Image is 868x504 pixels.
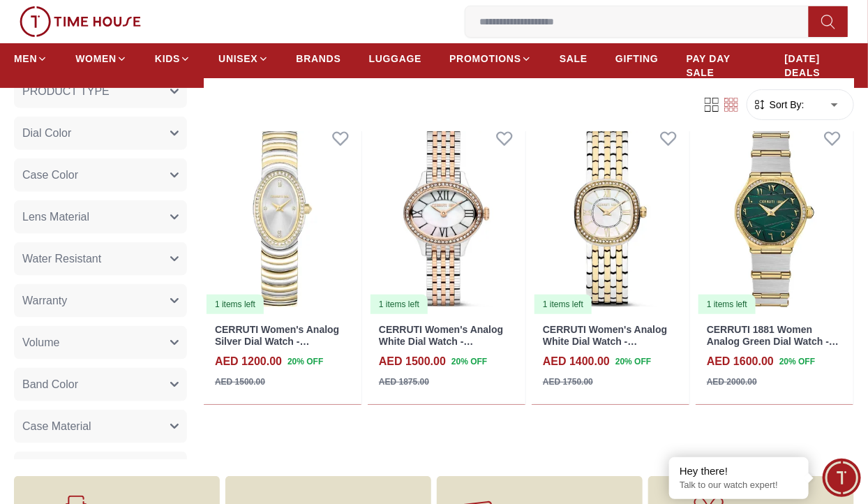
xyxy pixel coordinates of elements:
button: Lens Material [14,200,187,234]
span: UNISEX [218,52,257,66]
button: Diamension [14,452,187,485]
span: SALE [560,52,588,66]
span: BRANDS [297,52,341,66]
a: WOMEN [75,46,127,71]
a: [DATE] DEALS [785,46,854,85]
span: Sort By: [767,98,805,112]
span: 20 % OFF [451,355,487,368]
div: AED 2000.00 [707,376,757,388]
button: Band Color [14,368,187,401]
div: AED 1875.00 [379,376,429,388]
a: CERRUTI 1881 Women Analog Green Dial Watch - CRM35506 [707,324,839,359]
span: PRODUCT TYPE [22,83,110,100]
a: CERRUTI Women's Analog Silver Dial Watch - CIWLG0030505 [215,324,339,359]
div: 1 items left [207,295,264,314]
button: Warranty [14,284,187,318]
p: Talk to our watch expert! [680,480,798,491]
span: LUGGAGE [369,52,422,66]
div: 1 items left [534,295,592,314]
img: CERRUTI Women's Analog White Dial Watch - CIWLG0008604 [532,117,689,316]
a: LUGGAGE [369,46,422,71]
a: MEN [14,46,47,71]
a: PROMOTIONS [449,46,532,71]
a: CERRUTI Women's Analog White Dial Watch - CIWLG00086041 items left [532,117,689,316]
h4: AED 1600.00 [707,353,774,370]
h4: AED 1200.00 [215,353,282,370]
a: CERRUTI Women's Analog White Dial Watch - CIWLG0012204 [379,324,503,359]
img: ... [20,6,141,37]
span: Band Color [22,376,78,393]
button: Sort By: [753,98,805,112]
span: Case Color [22,167,78,184]
img: CERRUTI Women's Analog Silver Dial Watch - CIWLG0030505 [204,117,361,316]
span: KIDS [155,52,180,66]
button: Dial Color [14,117,187,150]
span: WOMEN [75,52,117,66]
a: UNISEX [218,46,268,71]
button: Volume [14,326,187,360]
span: [DATE] DEALS [785,52,854,80]
h4: AED 1500.00 [379,353,446,370]
span: Lens Material [22,209,89,225]
div: Hey there! [680,464,798,478]
a: KIDS [155,46,190,71]
a: GIFTING [615,46,659,71]
a: CERRUTI Women's Analog Silver Dial Watch - CIWLG00305051 items left [204,117,361,316]
span: Warranty [22,292,67,309]
button: Water Resistant [14,242,187,276]
span: PAY DAY SALE [687,52,757,80]
div: AED 1500.00 [215,376,265,388]
span: Dial Color [22,125,71,142]
button: Case Material [14,410,187,443]
a: CERRUTI Women's Analog White Dial Watch - CIWLG00122041 items left [368,117,525,316]
a: CERRUTI 1881 Women Analog Green Dial Watch - CRM355061 items left [696,117,853,316]
img: CERRUTI 1881 Women Analog Green Dial Watch - CRM35506 [696,117,853,316]
div: 1 items left [371,295,428,314]
div: 1 items left [698,295,756,314]
button: Case Color [14,158,187,192]
span: 20 % OFF [779,355,815,368]
img: CERRUTI Women's Analog White Dial Watch - CIWLG0012204 [368,117,525,316]
span: Case Material [22,418,91,435]
span: 20 % OFF [287,355,323,368]
button: PRODUCT TYPE [14,75,187,108]
span: MEN [14,52,37,66]
h4: AED 1400.00 [543,353,610,370]
a: SALE [560,46,588,71]
a: PAY DAY SALE [687,46,757,85]
span: GIFTING [615,52,659,66]
span: Water Resistant [22,251,101,267]
a: CERRUTI Women's Analog White Dial Watch - CIWLG0008604 [543,324,667,359]
div: Chat Widget [823,459,861,497]
div: AED 1750.00 [543,376,593,388]
a: BRANDS [297,46,341,71]
span: 20 % OFF [615,355,651,368]
span: Volume [22,334,59,351]
span: PROMOTIONS [449,52,521,66]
